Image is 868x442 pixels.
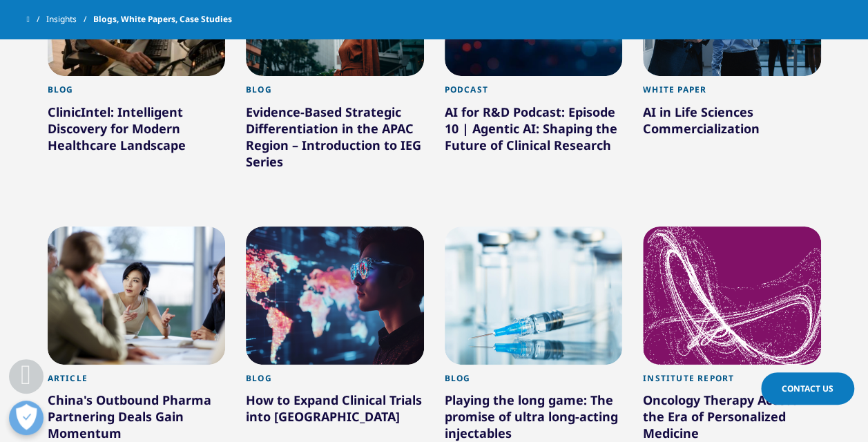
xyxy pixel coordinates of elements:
div: Evidence-Based Strategic Differentiation in the APAC Region – Introduction to IEG Series [246,104,424,175]
a: White Paper AI in Life Sciences Commercialization [643,76,821,172]
div: Institute Report [643,373,821,392]
div: Blog [445,373,623,392]
div: Article [48,373,226,392]
a: Insights [46,7,93,32]
div: ClinicIntel: Intelligent Discovery for Modern Healthcare Landscape [48,104,226,159]
a: Blog Evidence-Based Strategic Differentiation in the APAC Region – Introduction to IEG Series [246,76,424,205]
div: AI in Life Sciences Commercialization [643,104,821,142]
a: Podcast AI for R&D Podcast: Episode 10 | Agentic AI: Shaping the Future of Clinical Research [445,76,623,189]
div: AI for R&D Podcast: Episode 10 | Agentic AI: Shaping the Future of Clinical Research [445,104,623,159]
a: Blog ClinicIntel: Intelligent Discovery for Modern Healthcare Landscape [48,76,226,189]
button: Open Preferences [9,401,44,435]
div: Podcast [445,84,623,103]
div: Blog [246,84,424,103]
div: Blog [48,84,226,103]
div: Blog [246,373,424,392]
div: How to Expand Clinical Trials into [GEOGRAPHIC_DATA] [246,392,424,430]
a: Contact Us [761,372,854,405]
div: White Paper [643,84,821,103]
span: Contact Us [782,383,833,394]
span: Blogs, White Papers, Case Studies [93,7,232,32]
